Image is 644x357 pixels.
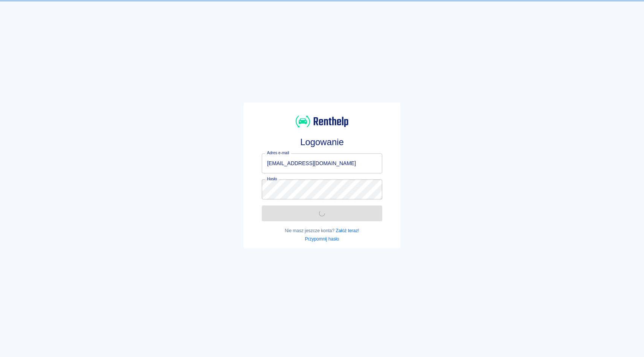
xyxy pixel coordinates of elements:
h3: Logowanie [262,137,382,147]
a: Przypomnij hasło [305,236,339,242]
label: Hasło [267,176,277,182]
p: Nie masz jeszcze konta? [262,227,382,234]
a: Załóż teraz! [336,228,359,233]
img: Renthelp logo [296,115,348,129]
label: Adres e-mail [267,150,289,156]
